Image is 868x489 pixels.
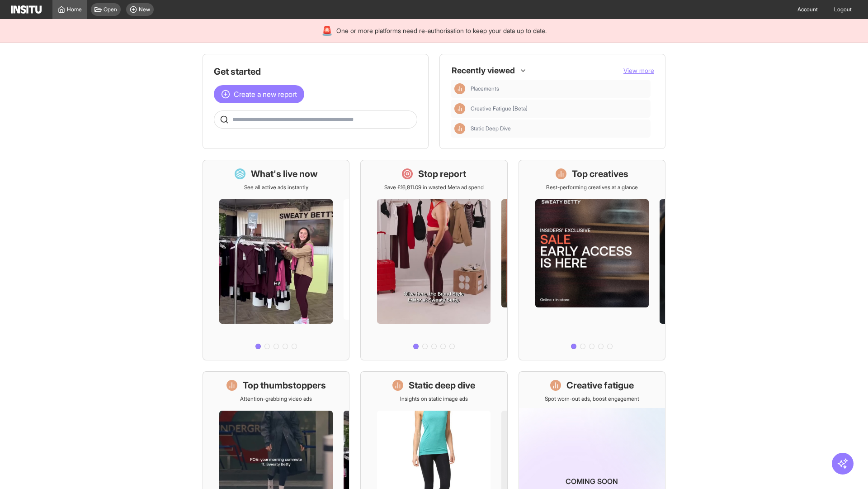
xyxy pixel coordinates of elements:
button: View more [623,66,654,75]
div: Insights [454,83,465,94]
p: See all active ads instantly [244,184,308,191]
a: Stop reportSave £16,811.09 in wasted Meta ad spend [360,160,507,360]
span: Static Deep Dive [471,125,511,132]
h1: Top thumbstoppers [243,379,326,392]
a: Top creativesBest-performing creatives at a glance [519,160,665,360]
button: Create a new report [214,85,304,103]
span: Placements [471,85,499,92]
span: Creative Fatigue [Beta] [471,105,528,112]
h1: Top creatives [572,168,628,180]
h1: Get started [214,65,417,78]
div: 🚨 [321,24,333,37]
h1: Static deep dive [409,379,475,392]
span: One or more platforms need re-authorisation to keep your data up to date. [336,26,547,35]
p: Save £16,811.09 in wasted Meta ad spend [384,184,484,191]
span: Home [67,6,82,13]
span: Create a new report [234,89,297,100]
span: Static Deep Dive [471,125,647,132]
h1: What's live now [251,168,318,180]
a: What's live nowSee all active ads instantly [203,160,349,360]
div: Insights [454,123,465,134]
span: View more [623,67,654,74]
p: Insights on static image ads [400,395,468,403]
h1: Stop report [418,168,466,180]
span: Placements [471,85,647,92]
span: Open [104,6,117,13]
img: Logo [11,5,42,14]
div: Insights [454,103,465,114]
span: New [139,6,150,13]
span: Creative Fatigue [Beta] [471,105,647,112]
p: Attention-grabbing video ads [240,395,312,403]
p: Best-performing creatives at a glance [546,184,638,191]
